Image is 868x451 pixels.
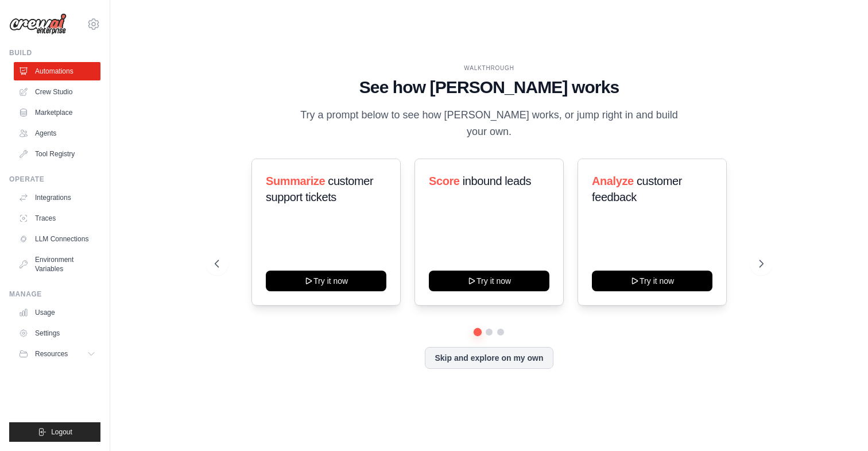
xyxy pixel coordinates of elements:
a: Environment Variables [14,250,100,278]
a: Integrations [14,188,100,207]
button: Try it now [592,271,712,291]
span: customer feedback [592,175,682,203]
button: Try it now [266,271,386,291]
a: Traces [14,209,100,228]
span: inbound leads [463,175,531,187]
button: Skip and explore on my own [425,347,553,369]
a: Agents [14,124,100,142]
a: Usage [14,303,100,322]
span: Score [429,175,460,187]
div: Manage [9,290,100,299]
span: Summarize [266,175,325,187]
a: Automations [14,62,100,80]
a: Tool Registry [14,145,100,163]
img: Logo [9,13,67,35]
a: LLM Connections [14,230,100,248]
span: Resources [35,349,68,359]
span: customer support tickets [266,175,373,203]
a: Crew Studio [14,83,100,101]
a: Settings [14,324,100,342]
div: Operate [9,175,100,184]
button: Try it now [429,271,549,291]
button: Resources [14,345,100,363]
button: Logout [9,422,100,442]
div: WALKTHROUGH [215,64,764,72]
span: Logout [51,427,72,437]
div: Build [9,48,100,57]
p: Try a prompt below to see how [PERSON_NAME] works, or jump right in and build your own. [296,107,682,141]
span: Analyze [592,175,634,187]
h1: See how [PERSON_NAME] works [215,77,764,98]
a: Marketplace [14,103,100,122]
